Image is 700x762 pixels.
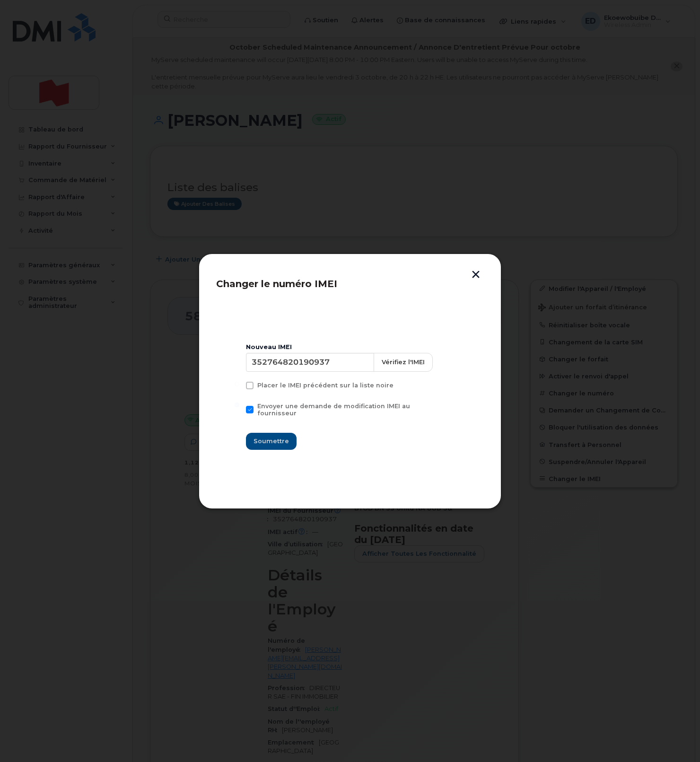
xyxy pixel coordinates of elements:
span: Envoyer une demande de modification IMEI au fournisseur [257,403,410,417]
span: Soumettre [254,437,289,446]
button: Soumettre [246,433,297,450]
span: Changer le numéro IMEI [216,278,337,289]
input: Placer le IMEI précédent sur la liste noire [235,382,239,386]
span: Placer le IMEI précédent sur la liste noire [257,382,394,389]
input: Envoyer une demande de modification IMEI au fournisseur [235,403,239,407]
div: Nouveau IMEI [246,343,454,351]
button: Vérifiez l'IMEI [374,353,433,372]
